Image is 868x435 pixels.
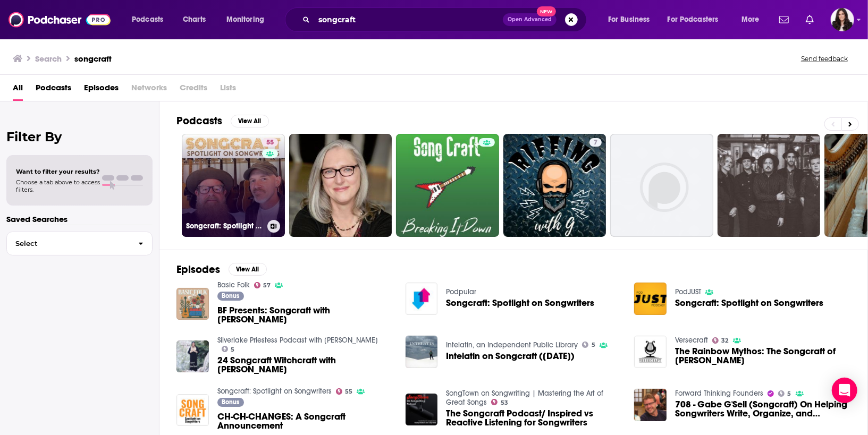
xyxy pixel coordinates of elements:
a: Versecraft [675,336,708,345]
a: Episodes [84,79,119,101]
a: CH-CH-CHANGES: A Songcraft Announcement [217,412,393,430]
span: Choose a tab above to access filters. [16,178,100,193]
a: Silverlake Priestess Podcast with Jaime Black [217,336,378,345]
a: 7 [589,138,602,147]
button: open menu [219,11,278,28]
span: Open Advanced [508,17,552,22]
a: 55 [262,138,278,147]
h3: Search [35,54,62,64]
span: For Podcasters [668,12,719,27]
img: Intelatin on Songcraft (June 2015) [406,336,438,368]
span: 55 [266,138,274,148]
div: Search podcasts, credits, & more... [295,7,597,32]
span: The Rainbow Mythos: The Songcraft of [PERSON_NAME] [675,347,850,365]
span: BF Presents: Songcraft with [PERSON_NAME] [217,306,393,324]
button: Select [6,232,153,255]
h2: Podcasts [176,114,222,127]
span: Intelatin on Songcraft ([DATE]) [446,352,575,361]
button: open menu [734,11,773,28]
a: 5 [778,390,791,397]
img: BF Presents: Songcraft with Ani Difranco [176,288,209,320]
p: Saved Searches [6,214,153,224]
img: Songcraft: Spotlight on Songwriters [406,283,438,315]
img: CH-CH-CHANGES: A Songcraft Announcement [176,394,209,427]
span: New [537,6,556,16]
a: 5 [582,342,595,348]
span: Bonus [222,293,239,299]
a: Show notifications dropdown [802,11,818,29]
img: 24 Songcraft Witchcraft with Joy Shannon [176,340,209,373]
a: 24 Songcraft Witchcraft with Joy Shannon [217,356,393,374]
button: View All [231,115,269,127]
a: Intelatin on Songcraft (June 2015) [446,352,575,361]
img: The Rainbow Mythos: The Songcraft of Ronnie James Dio [634,336,667,368]
h2: Episodes [176,263,220,276]
span: Lists [220,79,236,101]
a: BF Presents: Songcraft with Ani Difranco [217,306,393,324]
a: 57 [254,282,271,288]
span: 57 [263,283,271,288]
span: Logged in as RebeccaShapiro [831,8,854,31]
button: View All [229,263,267,276]
a: Charts [176,11,212,28]
a: EpisodesView All [176,263,267,276]
span: 5 [592,343,595,347]
span: 7 [594,138,597,148]
span: Want to filter your results? [16,168,100,175]
span: 5 [788,391,791,396]
span: Charts [183,12,206,27]
span: Select [7,240,130,247]
img: 708 - Gabe G'Sell (Songcraft) On Helping Songwriters Write, Organize, and Collaborate [634,389,667,421]
img: User Profile [831,8,854,31]
img: Podchaser - Follow, Share and Rate Podcasts [9,10,111,30]
span: Bonus [222,399,239,405]
a: PodJUST [675,287,701,296]
h2: Filter By [6,129,153,144]
a: The Songcraft Podcast/ Inspired vs Reactive Listening for Songwriters [446,409,621,427]
img: Songcraft: Spotlight on Songwriters [634,283,667,315]
img: The Songcraft Podcast/ Inspired vs Reactive Listening for Songwriters [406,394,438,426]
span: 24 Songcraft Witchcraft with [PERSON_NAME] [217,356,393,374]
a: Podcasts [36,79,71,101]
a: The Rainbow Mythos: The Songcraft of Ronnie James Dio [675,347,850,365]
a: 32 [712,337,729,344]
button: Show profile menu [831,8,854,31]
span: Networks [131,79,167,101]
span: Podcasts [132,12,163,27]
a: 55 [336,388,353,395]
button: Send feedback [798,54,851,63]
a: Songcraft: Spotlight on Songwriters [217,387,332,396]
a: All [13,79,23,101]
a: PodcastsView All [176,114,269,127]
a: Songcraft: Spotlight on Songwriters [675,298,823,308]
span: More [741,12,760,27]
h3: Songcraft: Spotlight on Songwriters [186,221,263,231]
span: 5 [231,347,234,352]
a: Forward Thinking Founders [675,389,763,398]
a: 53 [491,399,508,405]
a: Podpular [446,287,476,296]
a: Songcraft: Spotlight on Songwriters [446,298,594,308]
a: 708 - Gabe G'Sell (Songcraft) On Helping Songwriters Write, Organize, and Collaborate [675,400,850,418]
span: Credits [180,79,207,101]
a: Show notifications dropdown [775,11,793,29]
div: Open Intercom Messenger [832,378,857,403]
